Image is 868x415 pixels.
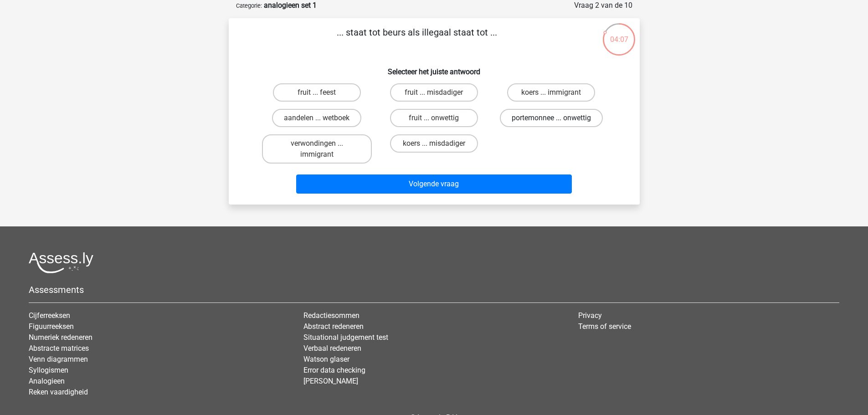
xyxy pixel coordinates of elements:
[303,322,364,331] a: Abstract redeneren
[262,134,372,164] label: verwondingen ... immigrant
[578,311,602,320] a: Privacy
[507,83,595,102] label: koers ... immigrant
[390,109,478,127] label: fruit ... onwettig
[29,344,89,353] a: Abstracte matrices
[303,377,358,385] a: [PERSON_NAME]
[390,134,478,153] label: koers ... misdadiger
[243,60,625,76] h6: Selecteer het juiste antwoord
[29,311,70,320] a: Cijferreeksen
[390,83,478,102] label: fruit ... misdadiger
[29,252,93,273] img: Assessly logo
[29,333,92,342] a: Numeriek redeneren
[303,333,388,342] a: Situational judgement test
[29,377,65,385] a: Analogieen
[264,1,317,10] strong: analogieen set 1
[236,2,262,9] small: Categorie:
[303,366,365,374] a: Error data checking
[303,344,361,353] a: Verbaal redeneren
[500,109,603,127] label: portemonnee ... onwettig
[273,83,361,102] label: fruit ... feest
[243,26,591,53] p: ... staat tot beurs als illegaal staat tot ...
[272,109,361,127] label: aandelen ... wetboek
[29,322,74,331] a: Figuurreeksen
[303,311,360,320] a: Redactiesommen
[303,355,349,364] a: Watson glaser
[602,22,636,45] div: 04:07
[29,366,68,374] a: Syllogismen
[29,284,839,295] h5: Assessments
[29,388,88,396] a: Reken vaardigheid
[578,322,631,331] a: Terms of service
[29,355,88,364] a: Venn diagrammen
[296,174,572,194] button: Volgende vraag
